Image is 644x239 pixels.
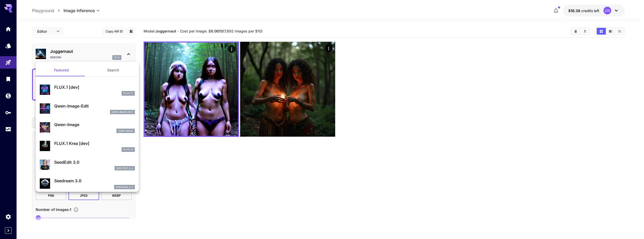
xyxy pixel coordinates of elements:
p: Qwen Image [118,129,133,133]
div: Qwen-Image-Editqwen_image_edit [40,101,135,117]
p: seedream_3_0 [116,185,133,189]
p: Qwen-Image [54,121,135,128]
p: qwen_image_edit [112,110,133,114]
div: SeedEdit 3.0seed_edit_3_0 [40,157,135,173]
p: seed_edit_3_0 [116,167,133,170]
div: Qwen-ImageQwen Image [40,119,135,135]
p: FLUX.1 D [123,92,133,95]
button: Search [87,64,139,76]
p: FLUX.1 D [123,148,133,151]
p: FLUX.1 [dev] [54,84,135,90]
p: FLUX.1 Krea [dev] [54,140,135,146]
p: Seedream 3.0 [54,178,135,184]
button: Featured [36,64,87,76]
p: Qwen-Image-Edit [54,103,135,109]
div: FLUX.1 [dev]FLUX.1 D [40,82,135,98]
div: FLUX.1 Krea [dev]FLUX.1 D [40,138,135,154]
div: Seedream 3.0seedream_3_0 [40,176,135,191]
p: SeedEdit 3.0 [54,159,135,165]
